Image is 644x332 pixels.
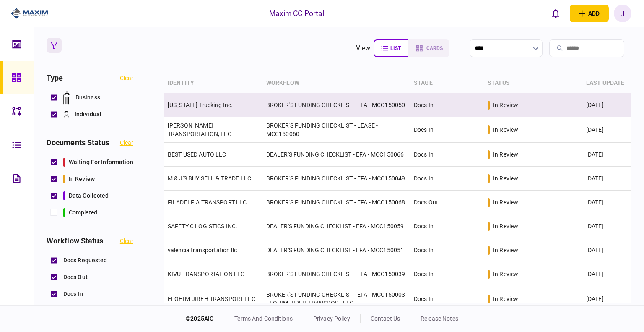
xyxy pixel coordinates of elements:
[582,214,631,238] td: [DATE]
[269,8,325,19] div: Maxim CC Portal
[582,143,631,167] td: [DATE]
[356,43,371,53] div: view
[582,117,631,143] td: [DATE]
[582,191,631,214] td: [DATE]
[262,117,410,143] td: BROKER'S FUNDING CHECKLIST - LEASE - MCC150060
[390,45,401,51] span: list
[410,143,483,167] td: Docs In
[493,174,518,183] div: in review
[120,75,133,81] button: clear
[582,93,631,117] td: [DATE]
[410,167,483,191] td: Docs In
[410,117,483,143] td: Docs In
[493,125,518,134] div: in review
[11,7,48,20] img: client company logo
[493,198,518,207] div: in review
[262,238,410,262] td: DEALER'S FUNDING CHECKLIST - EFA - MCC150051
[410,73,483,93] th: stage
[582,238,631,262] td: [DATE]
[410,191,483,214] td: Docs Out
[493,150,518,159] div: in review
[69,191,109,200] span: data collected
[47,74,63,82] h3: Type
[493,222,518,230] div: in review
[168,247,237,254] a: valencia transportation llc
[186,314,224,323] div: © 2025 AIO
[69,175,95,183] span: in review
[493,270,518,278] div: in review
[262,73,410,93] th: workflow
[47,237,103,245] h3: workflow status
[120,139,133,146] button: clear
[410,238,483,262] td: Docs In
[164,73,262,93] th: identity
[120,238,133,244] button: clear
[168,295,255,302] a: ELOHIM-JIREH TRANSPORT LLC
[313,315,350,322] a: privacy policy
[262,143,410,167] td: DEALER'S FUNDING CHECKLIST - EFA - MCC150066
[75,110,101,119] span: Individual
[582,73,631,93] th: last update
[410,286,483,312] td: Docs In
[483,73,582,93] th: status
[262,262,410,286] td: BROKER'S FUNDING CHECKLIST - EFA - MCC150039
[421,315,458,322] a: release notes
[75,93,100,102] span: Business
[374,39,408,57] button: list
[168,175,251,182] a: M & J'S BUY SELL & TRADE LLC
[168,151,226,158] a: BEST USED AUTO LLC
[408,39,449,57] button: cards
[47,139,109,146] h3: documents status
[63,256,107,265] span: Docs Requested
[493,101,518,109] div: in review
[582,167,631,191] td: [DATE]
[262,167,410,191] td: BROKER'S FUNDING CHECKLIST - EFA - MCC150049
[262,286,410,312] td: BROKER'S FUNDING CHECKLIST - EFA - MCC150003 ELOHIM-JIREH TRANSPORT LLC
[69,158,133,167] span: waiting for information
[262,191,410,214] td: BROKER'S FUNDING CHECKLIST - EFA - MCC150068
[570,5,609,22] button: open adding identity options
[168,223,237,230] a: SAFETY C LOGISTICS INC.
[614,5,631,22] button: J
[582,262,631,286] td: [DATE]
[168,122,231,137] a: [PERSON_NAME] TRANSPORTATION, LLC
[582,286,631,312] td: [DATE]
[262,93,410,117] td: BROKER'S FUNDING CHECKLIST - EFA - MCC150050
[426,45,443,51] span: cards
[547,5,565,22] button: open notifications list
[63,290,83,298] span: Docs In
[168,199,247,206] a: FILADELFIA TRANSPORT LLC
[262,214,410,238] td: DEALER'S FUNDING CHECKLIST - EFA - MCC150059
[410,262,483,286] td: Docs In
[493,295,518,303] div: in review
[493,246,518,254] div: in review
[168,102,233,108] a: [US_STATE] Trucking Inc.
[371,315,400,322] a: contact us
[63,273,88,282] span: Docs Out
[410,93,483,117] td: Docs In
[168,271,244,277] a: KIVU TRANSPORTATION LLC
[69,208,97,217] span: completed
[234,315,293,322] a: terms and conditions
[410,214,483,238] td: Docs In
